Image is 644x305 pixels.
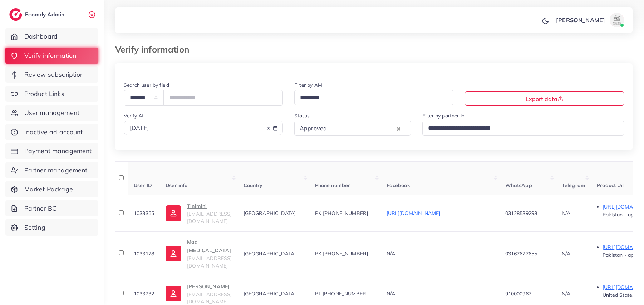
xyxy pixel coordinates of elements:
span: [EMAIL_ADDRESS][DOMAIN_NAME] [187,211,232,224]
a: Review subscription [5,66,98,83]
a: [PERSON_NAME]avatar [552,13,627,27]
span: [GEOGRAPHIC_DATA] [244,210,296,216]
span: PT [PHONE_NUMBER] [315,290,368,297]
a: Setting [5,219,98,236]
span: 1033355 [134,210,154,216]
label: Filter by partner id [422,112,464,119]
span: N/A [562,290,570,297]
span: N/A [387,250,395,257]
a: User management [5,105,98,121]
a: Partner BC [5,200,98,217]
span: Market Package [24,185,73,194]
a: Inactive ad account [5,124,98,140]
span: 03128539298 [505,210,537,216]
span: Inactive ad account [24,127,83,137]
span: Partner management [24,166,88,175]
img: avatar [610,13,624,27]
label: Filter by AM [294,81,322,89]
a: Verify information [5,47,98,64]
input: Search for option [329,123,395,134]
a: Product Links [5,86,98,102]
span: User info [166,182,187,189]
label: Search user by field [124,81,169,89]
span: PK [PHONE_NUMBER] [315,210,368,216]
a: [URL][DOMAIN_NAME] [387,210,441,216]
a: Partner management [5,162,98,179]
span: 1033128 [134,250,154,257]
span: Partner BC [24,204,57,213]
h2: Ecomdy Admin [25,11,66,18]
span: N/A [562,250,570,257]
span: [EMAIL_ADDRESS][DOMAIN_NAME] [187,255,232,269]
h3: Verify information [115,44,195,55]
div: Search for option [294,121,411,135]
span: Export data [526,95,563,102]
a: Dashboard [5,28,98,45]
input: Search for option [426,123,615,134]
span: Country [244,182,263,189]
span: User ID [134,182,152,189]
img: ic-user-info.36bf1079.svg [166,246,181,261]
button: Export data [465,91,624,106]
span: Product Url [597,182,625,189]
label: Status [294,112,310,119]
span: [EMAIL_ADDRESS][DOMAIN_NAME] [187,291,232,305]
p: [PERSON_NAME] [187,282,232,291]
span: WhatsApp [505,182,532,189]
span: User management [24,108,79,117]
span: Setting [24,223,45,232]
span: Approved [298,123,328,134]
span: Verify information [24,51,77,60]
p: [PERSON_NAME] [556,16,605,24]
img: ic-user-info.36bf1079.svg [166,286,181,301]
input: Search for option [298,92,444,103]
div: Search for option [294,90,453,105]
a: Payment management [5,143,98,159]
span: [GEOGRAPHIC_DATA] [244,250,296,257]
span: N/A [562,210,570,216]
a: Tinimini[EMAIL_ADDRESS][DOMAIN_NAME] [166,202,232,225]
div: Search for option [422,121,624,135]
span: [GEOGRAPHIC_DATA] [244,290,296,297]
span: 03167627655 [505,250,537,257]
span: Product Links [24,89,64,99]
p: Tinimini [187,202,232,210]
img: logo [9,8,22,21]
span: 1033232 [134,290,154,297]
button: Clear Selected [397,124,400,132]
span: Facebook [387,182,410,189]
a: Mad [MEDICAL_DATA][EMAIL_ADDRESS][DOMAIN_NAME] [166,237,232,269]
span: Telegram [562,182,585,189]
span: [DATE] [130,124,149,131]
img: ic-user-info.36bf1079.svg [166,205,181,221]
span: 910000967 [505,290,531,297]
a: Market Package [5,181,98,197]
label: Verify At [124,112,144,119]
a: logoEcomdy Admin [9,8,66,21]
span: PK [PHONE_NUMBER] [315,250,368,257]
span: Phone number [315,182,350,189]
span: N/A [387,290,395,297]
span: Dashboard [24,32,58,41]
p: Mad [MEDICAL_DATA] [187,237,232,255]
span: Review subscription [24,70,84,79]
span: Payment management [24,146,92,156]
